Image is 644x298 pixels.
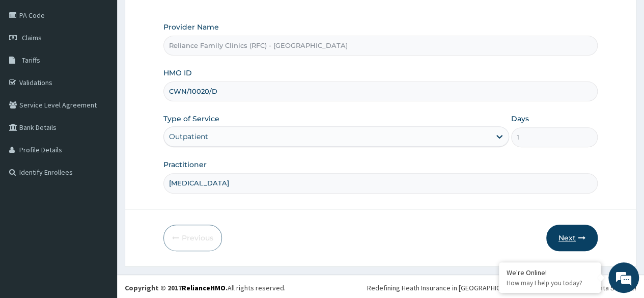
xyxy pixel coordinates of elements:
span: Tariffs [22,56,40,65]
div: Chat with us now [53,57,171,70]
input: Enter HMO ID [163,82,598,101]
label: HMO ID [163,68,192,78]
button: Next [546,225,598,251]
img: d_794563401_company_1708531726252_794563401 [19,51,41,76]
a: RelianceHMO [182,283,226,292]
span: Claims [22,33,42,42]
span: We're online! [59,86,141,189]
div: Minimize live chat window [167,5,191,30]
div: Outpatient [169,131,208,142]
label: Provider Name [163,22,219,32]
button: Previous [163,225,222,251]
label: Practitioner [163,159,207,170]
p: How may I help you today? [507,279,593,287]
input: Enter Name [163,173,598,193]
div: We're Online! [507,268,593,277]
label: Days [511,114,529,124]
div: Redefining Heath Insurance in [GEOGRAPHIC_DATA] using Telemedicine and Data Science! [367,283,636,293]
textarea: Type your message and hit 'Enter' [5,194,194,229]
label: Type of Service [163,114,219,124]
strong: Copyright © 2017 . [125,283,228,292]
